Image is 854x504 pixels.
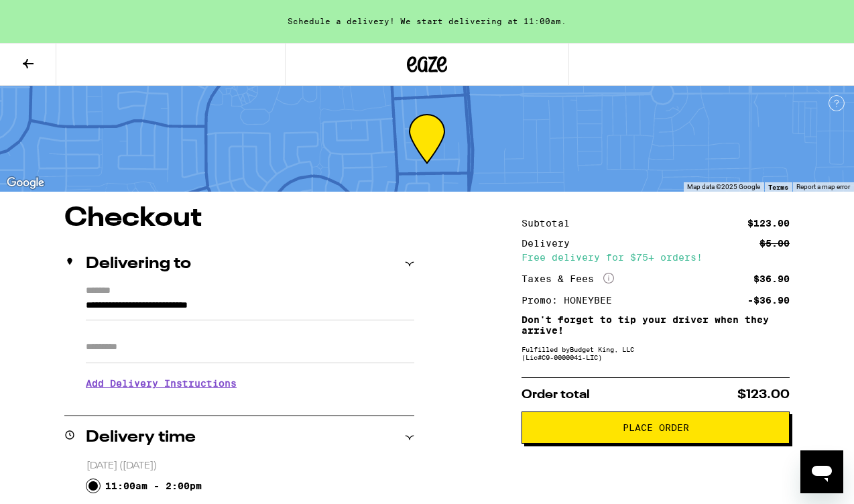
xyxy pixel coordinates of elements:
div: Promo: HONEYBEE [522,296,621,305]
div: -$36.90 [747,296,790,305]
h3: Add Delivery Instructions [86,368,414,399]
h2: Delivery time [86,430,196,446]
div: $36.90 [753,274,790,283]
a: Report a map error [796,183,850,190]
iframe: Button to launch messaging window [800,450,843,493]
div: Fulfilled by Budget King, LLC (Lic# C9-0000041-LIC ) [522,345,790,361]
a: Open this area in Google Maps (opens a new window) [3,174,48,192]
div: $5.00 [759,239,790,248]
button: Place Order [522,412,790,444]
h1: Checkout [64,205,414,232]
p: [DATE] ([DATE]) [86,460,414,472]
div: Taxes & Fees [522,273,614,285]
span: Place Order [623,423,689,432]
div: Free delivery for $75+ orders! [522,253,790,262]
p: Don't forget to tip your driver when they arrive! [522,314,790,336]
p: We'll contact you at [PHONE_NUMBER] when we arrive [86,399,414,409]
span: Map data ©2025 Google [687,183,760,190]
span: $123.00 [737,389,790,401]
a: Terms [768,183,788,191]
span: Order total [522,389,590,401]
div: Subtotal [522,218,579,228]
h2: Delivering to [86,256,191,272]
img: Google [3,174,48,192]
div: Delivery [522,239,579,248]
label: 11:00am - 2:00pm [105,481,202,491]
div: $123.00 [747,218,790,228]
